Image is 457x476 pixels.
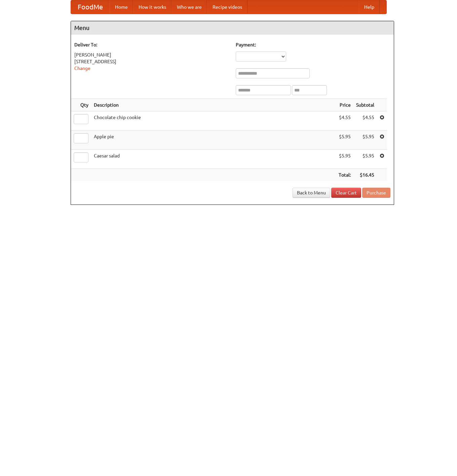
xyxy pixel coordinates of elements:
[362,188,390,198] button: Purchase
[336,169,353,181] th: Total:
[353,99,377,111] th: Subtotal
[353,131,377,150] td: $5.95
[74,58,229,65] div: [STREET_ADDRESS]
[331,188,361,198] a: Clear Cart
[71,21,394,35] h4: Menu
[74,66,90,71] a: Change
[172,0,207,14] a: Who we are
[74,51,229,58] div: [PERSON_NAME]
[207,0,247,14] a: Recipe videos
[336,131,353,150] td: $5.95
[336,111,353,131] td: $4.55
[71,99,91,111] th: Qty
[91,99,336,111] th: Description
[336,150,353,169] td: $5.95
[359,0,380,14] a: Help
[353,169,377,181] th: $16.45
[293,188,330,198] a: Back to Menu
[71,0,110,14] a: FoodMe
[353,111,377,131] td: $4.55
[74,41,229,48] h5: Deliver To:
[133,0,172,14] a: How it works
[91,131,336,150] td: Apple pie
[236,41,390,48] h5: Payment:
[110,0,133,14] a: Home
[91,150,336,169] td: Caesar salad
[336,99,353,111] th: Price
[91,111,336,131] td: Chocolate chip cookie
[353,150,377,169] td: $5.95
